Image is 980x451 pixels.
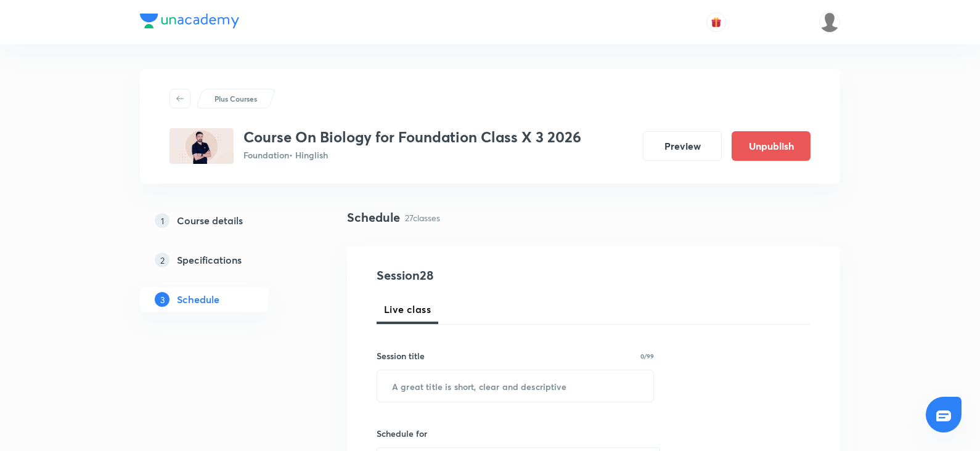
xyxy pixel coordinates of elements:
[384,302,431,317] span: Live class
[155,213,169,228] p: 1
[347,208,400,227] h4: Schedule
[405,211,440,224] p: 27 classes
[140,14,239,28] img: Company Logo
[177,292,219,307] h5: Schedule
[214,93,257,104] p: Plus Courses
[377,266,602,285] h4: Session 28
[155,253,169,267] p: 2
[377,370,653,402] input: A great title is short, clear and descriptive
[706,12,726,32] button: avatar
[819,12,840,33] img: Aarati parsewar
[169,128,234,164] img: 2C682B1D-A367-4F32-A3B9-B333CF401A7C_plus.png
[140,248,308,272] a: 2Specifications
[140,208,308,233] a: 1Course details
[155,292,169,307] p: 3
[177,253,242,267] h5: Specifications
[732,131,811,161] button: Unpublish
[177,213,243,228] h5: Course details
[243,148,581,161] p: Foundation • Hinglish
[640,353,654,359] p: 0/99
[643,131,722,161] button: Preview
[243,128,581,146] h3: Course On Biology for Foundation Class X 3 2026
[711,17,722,28] img: avatar
[377,349,425,362] h6: Session title
[377,427,654,440] h6: Schedule for
[140,14,239,31] a: Company Logo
